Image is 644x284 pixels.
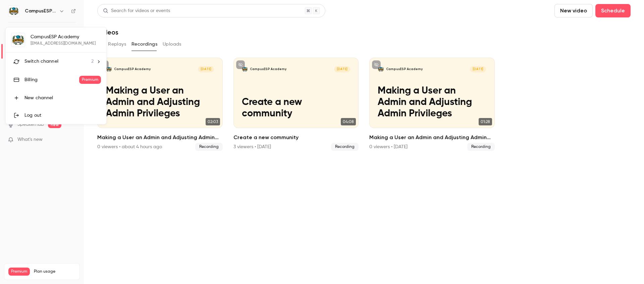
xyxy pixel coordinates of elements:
[91,58,94,65] span: 2
[24,95,101,101] div: New channel
[24,58,58,65] span: Switch channel
[24,112,101,119] div: Log out
[79,76,101,84] span: Premium
[24,76,79,83] div: Billing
